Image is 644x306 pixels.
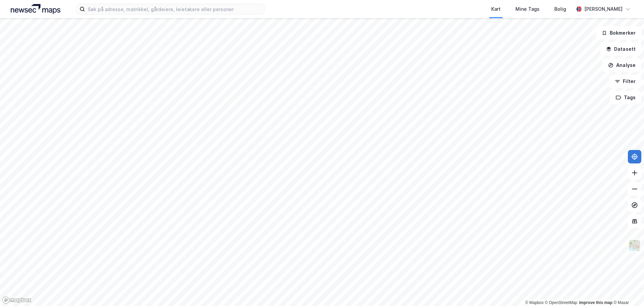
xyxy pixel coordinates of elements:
div: Kart [491,5,501,13]
button: Datasett [600,42,641,56]
div: [PERSON_NAME] [584,5,623,13]
button: Bokmerker [596,26,641,40]
input: Søk på adresse, matrikkel, gårdeiere, leietakere eller personer [85,4,264,14]
div: Mine Tags [515,5,540,13]
a: OpenStreetMap [545,300,578,305]
img: logo.a4113a55bc3d86da70a041830d287a7e.svg [11,4,60,14]
div: Kontrollprogram for chat [610,274,644,306]
a: Improve this map [579,300,612,305]
button: Tags [610,91,641,104]
button: Analyse [602,59,641,72]
div: Bolig [554,5,566,13]
img: Z [628,239,641,252]
iframe: Chat Widget [610,274,644,306]
a: Mapbox homepage [2,296,32,304]
button: Filter [609,75,641,88]
a: Mapbox [525,300,544,305]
